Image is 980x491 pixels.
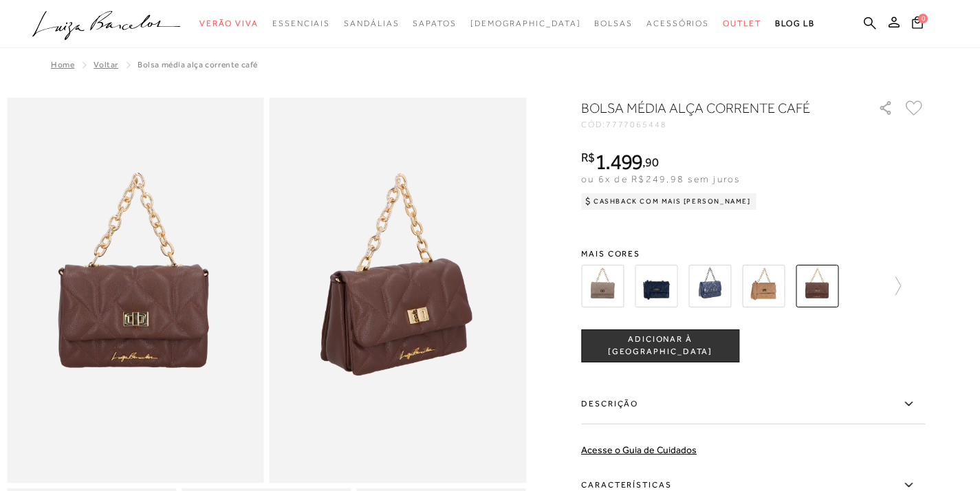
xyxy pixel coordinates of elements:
span: Acessórios [646,19,709,28]
img: BOLSA MÉDIA ALÇA CORRENTE BEGE [742,265,785,307]
a: noSubCategoriesText [272,11,330,36]
a: noSubCategoriesText [470,11,581,36]
img: BOLSA MÉDIA ALÇA CORRENTE CAFÉ [796,265,838,307]
div: CÓD: [581,120,856,129]
label: Descrição [581,384,925,424]
span: Essenciais [272,19,330,28]
span: ADICIONAR À [GEOGRAPHIC_DATA] [582,334,739,358]
img: BOLSA MÉDIA ALÇA CORRENTE AZUL MARINHO [688,265,731,307]
span: 1.499 [595,149,643,174]
a: noSubCategoriesText [594,11,633,36]
a: BLOG LB [775,11,815,36]
span: BLOG LB [775,19,815,28]
h1: BOLSA MÉDIA ALÇA CORRENTE CAFÉ [581,98,839,118]
img: image [270,98,527,483]
button: 0 [908,15,927,34]
span: ou 6x de R$249,98 sem juros [581,173,740,184]
a: noSubCategoriesText [413,11,456,36]
span: 7777065448 [606,120,667,129]
img: BOLSA DE MATELASSÊ COM BOLSO FRONTAL EM COURO CINZA DUMBO MÉDIA [581,265,624,307]
span: Sandálias [344,19,399,28]
span: 0 [918,14,928,23]
img: BOLSA MÉDIA ALÇA CORRENTE AZUL [635,265,677,307]
span: Verão Viva [199,19,259,28]
span: [DEMOGRAPHIC_DATA] [470,19,581,28]
a: Home [51,60,74,69]
span: BOLSA MÉDIA ALÇA CORRENTE CAFÉ [138,60,258,69]
div: Cashback com Mais [PERSON_NAME] [581,193,756,210]
a: noSubCategoriesText [199,11,259,36]
span: Sapatos [413,19,456,28]
img: image [7,98,264,483]
button: ADICIONAR À [GEOGRAPHIC_DATA] [581,329,739,362]
a: noSubCategoriesText [646,11,709,36]
i: R$ [581,151,595,164]
span: Bolsas [594,19,633,28]
a: noSubCategoriesText [723,11,761,36]
a: Acesse o Guia de Cuidados [581,444,697,455]
span: Outlet [723,19,761,28]
a: Voltar [94,60,118,69]
span: 90 [645,155,658,169]
i: , [642,156,658,168]
span: Mais cores [581,250,925,258]
a: noSubCategoriesText [344,11,399,36]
